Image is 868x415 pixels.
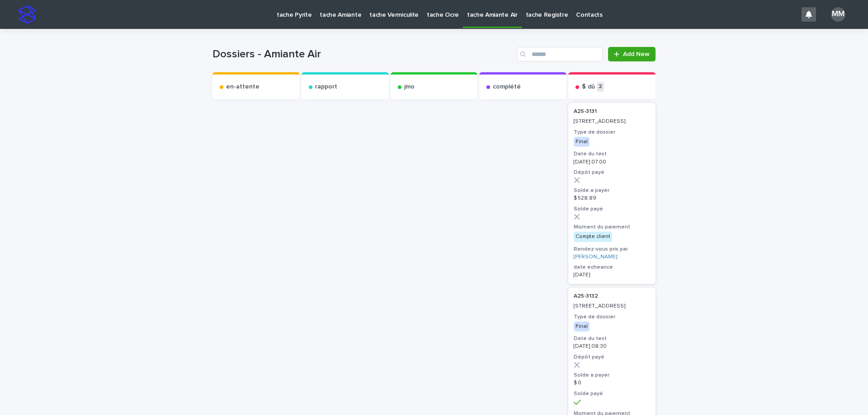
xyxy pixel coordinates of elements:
input: Search [517,47,603,61]
a: A25-3131 [STREET_ADDRESS]Type de dossierFinalDate du test[DATE] 07:00Dépôt payéSolde a payer$ 528... [568,103,656,284]
p: $ 0 [574,380,650,386]
p: [DATE] 08:30 [574,343,650,350]
p: [STREET_ADDRESS] [574,303,650,309]
p: $ dû [582,83,595,91]
h3: Type de dossier [574,129,650,136]
h3: Solde a payer [574,372,650,379]
p: [STREET_ADDRESS] [574,118,650,125]
a: [PERSON_NAME] [574,254,617,260]
div: Final [574,137,590,147]
h3: Date du test [574,335,650,342]
div: MM [831,7,845,22]
p: jmo [404,83,415,91]
div: Compte client [574,232,612,242]
h3: Dépôt payé [574,169,650,176]
h3: Solde a payer [574,187,650,194]
p: en-attente [226,83,259,91]
p: complété [493,83,521,91]
p: A25-3132 [574,293,598,299]
p: A25-3131 [574,108,597,115]
p: rapport [315,83,337,91]
img: stacker-logo-s-only.png [18,5,36,23]
a: Add New [608,47,656,61]
div: Final [574,322,590,331]
h1: Dossiers - Amiante Air [212,48,513,61]
h3: Solde payé [574,205,650,213]
h3: Dépôt payé [574,354,650,361]
h3: Rendez-vous pris par [574,246,650,253]
p: [DATE] [574,272,650,278]
h3: Type de dossier [574,313,650,321]
h3: date echeance [574,264,650,271]
p: 2 [597,82,604,92]
p: [DATE] 07:00 [574,159,650,165]
h3: Date du test [574,150,650,158]
p: $ 528.89 [574,195,650,201]
span: Add New [623,51,650,57]
h3: Solde payé [574,390,650,397]
h3: Moment du paiement [574,224,650,231]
